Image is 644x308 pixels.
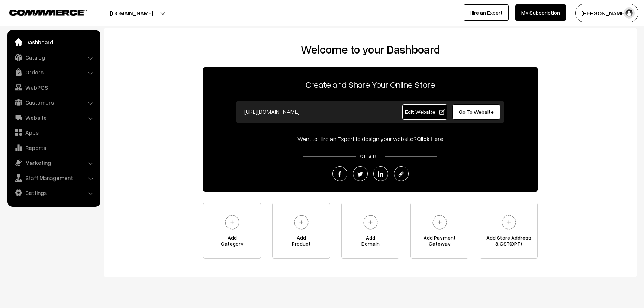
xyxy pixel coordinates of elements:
[9,65,98,79] a: Orders
[9,186,98,199] a: Settings
[272,203,330,259] a: AddProduct
[405,109,445,115] span: Edit Website
[480,203,538,259] a: Add Store Address& GST(OPT)
[515,4,566,21] a: My Subscription
[9,111,98,124] a: Website
[9,7,74,16] a: COMMMERCE
[459,109,494,115] span: Go To Website
[203,203,261,259] a: AddCategory
[203,78,538,91] p: Create and Share Your Online Store
[9,126,98,139] a: Apps
[342,235,399,250] span: Add Domain
[464,4,509,21] a: Hire an Expert
[452,104,500,120] a: Go To Website
[360,212,381,232] img: plus.svg
[112,43,629,56] h2: Welcome to your Dashboard
[291,212,312,232] img: plus.svg
[9,81,98,94] a: WebPOS
[9,171,98,185] a: Staff Management
[273,235,330,250] span: Add Product
[203,134,538,143] div: Want to Hire an Expert to design your website?
[417,135,443,142] a: Click Here
[624,7,635,19] img: user
[499,212,519,232] img: plus.svg
[402,104,448,120] a: Edit Website
[411,235,468,250] span: Add Payment Gateway
[429,212,450,232] img: plus.svg
[9,156,98,169] a: Marketing
[203,235,261,250] span: Add Category
[341,203,399,259] a: AddDomain
[9,51,98,64] a: Catalog
[410,203,468,259] a: Add PaymentGateway
[222,212,242,232] img: plus.svg
[84,4,179,22] button: [DOMAIN_NAME]
[575,4,638,22] button: [PERSON_NAME]
[9,141,98,154] a: Reports
[480,235,537,250] span: Add Store Address & GST(OPT)
[9,10,87,15] img: COMMMERCE
[9,96,98,109] a: Customers
[356,153,385,160] span: SHARE
[9,35,98,49] a: Dashboard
